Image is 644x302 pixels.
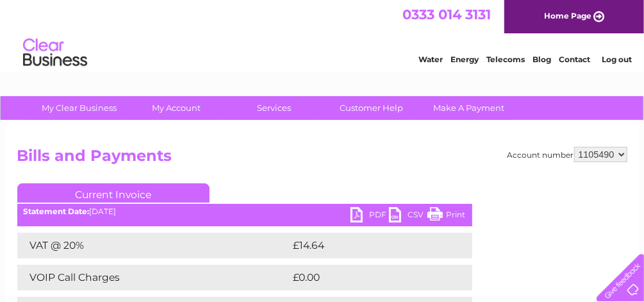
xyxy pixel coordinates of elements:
a: Make A Payment [416,96,522,120]
a: Log out [602,55,632,64]
a: Current Invoice [17,183,210,203]
a: My Clear Business [26,96,132,120]
a: 0333 014 3131 [402,6,491,22]
a: Contact [559,55,590,64]
a: My Account [124,96,229,120]
img: logo.png [22,33,88,72]
td: VAT @ 20% [17,233,290,258]
a: Telecoms [486,55,525,64]
td: £0.00 [290,265,443,290]
a: CSV [389,207,427,226]
a: Energy [450,55,479,64]
div: Clear Business is a trading name of Verastar Limited (registered in [GEOGRAPHIC_DATA] No. 3667643... [20,7,625,62]
a: Water [418,55,443,64]
a: Customer Help [318,96,424,120]
div: [DATE] [17,207,472,216]
a: Blog [533,55,551,64]
a: PDF [351,207,389,226]
td: VOIP Call Charges [17,265,290,290]
b: Statement Date: [24,206,90,216]
a: Services [221,96,327,120]
div: Account number [508,147,627,162]
td: £14.64 [290,233,446,258]
a: Print [427,207,466,226]
h2: Bills and Payments [17,147,627,171]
